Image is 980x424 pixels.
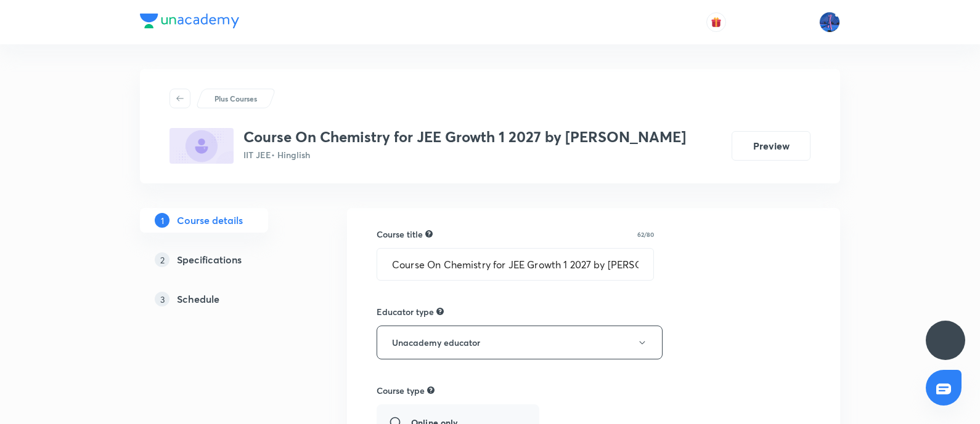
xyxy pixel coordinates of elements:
h6: Course type [377,384,425,397]
div: A great title is short, clear and descriptive [425,228,433,239]
p: Plus Courses [214,93,257,104]
a: 3Schedule [140,287,308,311]
h5: Specifications [177,252,242,267]
h6: Course title [377,228,423,241]
h5: Course details [177,213,243,228]
button: Preview [732,131,811,161]
h6: Educator type [377,305,434,318]
button: Unacademy educator [377,326,663,359]
div: Not allowed to edit [436,306,444,317]
p: IIT JEE • Hinglish [243,148,686,161]
img: Mahesh Bhat [819,12,840,33]
button: avatar [706,12,726,32]
img: Company Logo [140,14,239,28]
img: ttu [938,333,953,348]
img: 4B40553C-A5E1-4C00-A997-CB79BC8750CC_plus.png [169,128,234,164]
a: Company Logo [140,14,239,31]
p: 62/80 [637,231,654,238]
div: A hybrid course can have a mix of online and offline classes. These courses will have restricted ... [427,385,435,396]
p: 3 [155,292,169,306]
p: 1 [155,213,169,228]
h3: Course On Chemistry for JEE Growth 1 2027 by [PERSON_NAME] [243,128,686,146]
a: 2Specifications [140,247,308,272]
input: A great title is short, clear and descriptive [377,249,653,280]
p: 2 [155,252,169,267]
img: avatar [711,17,722,28]
h5: Schedule [177,292,219,306]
